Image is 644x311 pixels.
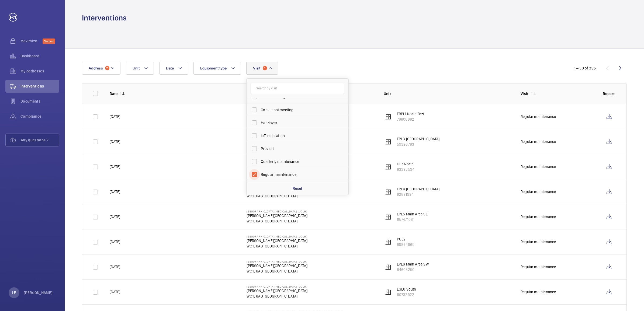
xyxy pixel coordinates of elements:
[397,242,414,247] p: 89894965
[247,218,307,224] p: WC1E 6AG [GEOGRAPHIC_DATA]
[247,213,307,218] p: [PERSON_NAME][GEOGRAPHIC_DATA]
[385,289,392,295] img: elevator.svg
[521,239,556,244] div: Regular maintenance
[521,214,556,219] div: Regular maintenance
[43,39,55,44] span: Discover
[397,192,440,197] p: 92891994
[397,211,428,217] p: EPL5 Main Area SE
[20,83,59,89] span: Interventions
[110,189,120,194] p: [DATE]
[24,290,53,295] p: [PERSON_NAME]
[521,189,556,194] div: Regular maintenance
[385,214,392,220] img: elevator.svg
[20,53,59,59] span: Dashboard
[261,159,335,164] span: Quarterly maintenance
[521,289,556,295] div: Regular maintenance
[397,261,429,267] p: EPL6 Main Area SW
[247,235,307,238] p: [GEOGRAPHIC_DATA][MEDICAL_DATA] (UCLH)
[21,137,59,143] span: Any questions ?
[521,91,529,96] p: Visit
[397,267,429,272] p: 84608250
[20,38,43,44] span: Maximize
[397,217,428,222] p: 85747108
[110,114,120,119] p: [DATE]
[12,290,16,295] p: LE
[521,114,556,119] div: Regular maintenance
[89,66,103,70] span: Address
[253,66,260,70] span: Visit
[603,91,616,96] p: Report
[397,292,416,297] p: 80732522
[397,136,440,142] p: EPL3 [GEOGRAPHIC_DATA]
[385,163,392,170] img: elevator.svg
[126,62,154,75] button: Unit
[159,62,188,75] button: Date
[385,113,392,120] img: elevator.svg
[397,167,414,172] p: 83393594
[261,146,335,151] span: Previsit
[385,138,392,145] img: elevator.svg
[251,83,344,94] input: Search by visit
[20,68,59,74] span: My addresses
[82,13,127,23] h1: Interventions
[574,65,596,71] div: 1 – 30 of 395
[246,62,278,75] button: Visit1
[193,62,241,75] button: Equipment type
[20,99,59,104] span: Documents
[247,263,307,268] p: [PERSON_NAME][GEOGRAPHIC_DATA]
[110,264,120,270] p: [DATE]
[384,91,512,96] p: Unit
[110,239,120,244] p: [DATE]
[293,186,303,191] p: Reset
[247,288,307,293] p: [PERSON_NAME][GEOGRAPHIC_DATA]
[261,172,335,177] span: Regular maintenance
[110,164,120,169] p: [DATE]
[397,186,440,192] p: EPL4 [GEOGRAPHIC_DATA]
[397,286,416,292] p: EGL8 South
[82,62,120,75] button: Address2
[397,236,414,242] p: PGL2
[385,188,392,195] img: elevator.svg
[110,289,120,295] p: [DATE]
[247,268,307,274] p: WC1E 6AG [GEOGRAPHIC_DATA]
[261,120,335,125] span: Handover
[261,133,335,138] span: IoT Installation
[20,114,59,119] span: Compliance
[247,293,307,299] p: WC1E 6AG [GEOGRAPHIC_DATA]
[247,238,307,243] p: [PERSON_NAME][GEOGRAPHIC_DATA]
[110,91,117,96] p: Date
[105,66,109,70] span: 2
[110,214,120,219] p: [DATE]
[247,193,307,199] p: WC1E 6AG [GEOGRAPHIC_DATA]
[247,260,307,263] p: [GEOGRAPHIC_DATA][MEDICAL_DATA] (UCLH)
[247,243,307,249] p: WC1E 6AG [GEOGRAPHIC_DATA]
[521,164,556,169] div: Regular maintenance
[397,117,424,122] p: 78608682
[521,264,556,270] div: Regular maintenance
[110,139,120,144] p: [DATE]
[397,111,424,117] p: EBPL1 North Bed
[397,161,414,167] p: GL7 North
[200,66,227,70] span: Equipment type
[397,142,440,147] p: 59396783
[166,66,174,70] span: Date
[521,139,556,144] div: Regular maintenance
[385,239,392,245] img: elevator.svg
[133,66,140,70] span: Unit
[247,210,307,213] p: [GEOGRAPHIC_DATA][MEDICAL_DATA] (UCLH)
[385,264,392,270] img: elevator.svg
[263,66,267,70] span: 1
[261,107,335,113] span: Consultant meeting
[247,285,307,288] p: [GEOGRAPHIC_DATA][MEDICAL_DATA] (UCLH)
